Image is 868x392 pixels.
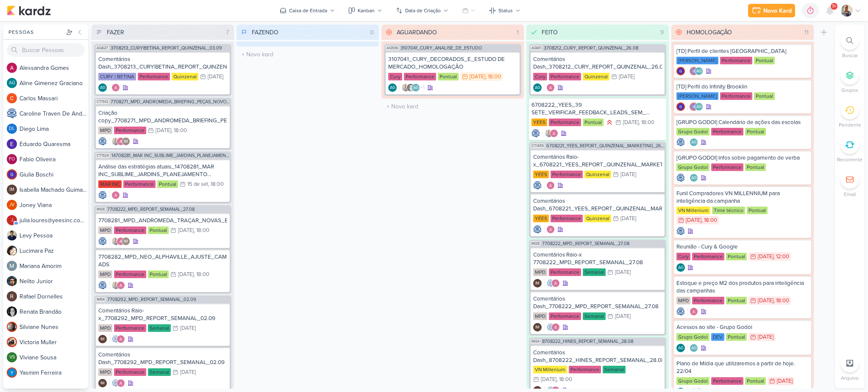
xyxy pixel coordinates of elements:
[584,215,611,222] div: Quinzenal
[676,263,685,272] div: Aline Gimenez Graciano
[124,140,128,144] p: IM
[96,46,109,50] span: AG627
[763,6,792,15] div: Novo Kard
[842,52,858,59] p: Buscar
[544,323,560,331] div: Colaboradores: Caroline Traven De Andrade, Alessandra Gomes
[687,138,698,146] div: Colaboradores: Aline Gimenez Graciano
[551,279,560,287] img: Alessandra Gomes
[605,118,614,127] div: Prioridade Alta
[388,83,397,92] div: Aline Gimenez Graciano
[19,63,88,72] div: A l e s s a n d r a G o m e s
[692,297,724,304] div: Performance
[549,312,581,320] div: Performance
[583,119,604,126] div: Pontual
[9,157,15,162] p: FO
[676,119,809,126] div: [GRUPO GODOI] Calendário de ações das escolas
[533,83,542,92] div: Criador(a): Aline Gimenez Graciano
[531,241,540,246] span: IM28
[223,28,232,37] div: 7
[109,191,120,199] div: Colaboradores: Alessandra Gomes
[98,237,107,246] img: Caroline Traven De Andrade
[7,6,51,16] img: kardz.app
[676,154,809,162] div: [GRUPO GODOI] Infos sobre pagamento de verba
[111,335,120,343] img: Caroline Traven De Andrade
[124,240,128,244] p: IM
[7,78,17,88] div: Aline Gimenez Graciano
[107,207,195,212] span: 7708222_MPD_REPORT_SEMANAL_27.08
[531,119,547,126] div: YEES
[544,46,638,50] span: 3708212_CURY_REPORT_QUINZENAL_26.08
[171,128,187,133] div: , 18:00
[238,48,377,61] input: + Novo kard
[835,31,865,59] li: Ctrl + F
[690,67,698,75] img: Giulia Boschi
[747,207,768,214] div: Pontual
[687,102,703,111] div: Colaboradores: Giulia Boschi, Aline Gimenez Graciano
[7,124,17,134] div: Diego Lima
[172,73,198,80] div: Quinzenal
[98,83,107,92] div: Aline Gimenez Graciano
[676,253,690,260] div: Cury
[412,83,420,92] div: Aline Gimenez Graciano
[691,141,697,145] p: AG
[841,86,858,94] p: Grupos
[687,174,698,182] div: Colaboradores: Aline Gimenez Graciano
[676,344,685,352] div: Criador(a): Aline Gimenez Graciano
[690,174,698,182] div: Aline Gimenez Graciano
[388,73,402,80] div: Cury
[533,225,542,234] img: Caroline Traven De Andrade
[711,163,743,171] div: Performance
[148,324,171,332] div: Semanal
[676,344,685,352] div: Aline Gimenez Graciano
[620,172,636,177] div: [DATE]
[701,218,717,223] div: , 18:00
[399,83,425,92] div: Colaboradores: Iara Santos, Renata Brandão, Aline Gimenez Graciano, Alessandra Gomes
[109,335,125,343] div: Colaboradores: Caroline Traven De Andrade, Alessandra Gomes
[546,144,665,148] span: 6708221_YEES_REPORT_QUINZENAL_MARKETING_26.08
[98,163,227,178] div: Análise das estratégias atuais_14708281_MAR INC_SUBLIME_JARDINS_PLANEJAMENTO ESTRATÉGICO
[98,191,107,199] img: Caroline Traven De Andrade
[696,69,702,74] p: AG
[98,335,107,343] div: Criador(a): Isabella Machado Guimarães
[533,295,662,310] div: Comentários Dash_7708222_MPD_REPORT_SEMANAL_27.08
[748,4,795,17] button: Novo Kard
[711,128,743,135] div: Performance
[7,93,17,103] img: Carlos Massari
[9,188,14,192] p: IM
[676,47,809,55] div: [TD] Perfil de clientes Alto da Lapa
[546,323,555,331] img: Caroline Traven De Andrade
[712,207,745,214] div: Time técnico
[696,105,702,109] p: AG
[98,237,107,246] div: Criador(a): Caroline Traven De Andrade
[109,137,130,146] div: Colaboradores: Iara Santos, Alessandra Gomes, Isabella Machado Guimarães
[114,271,146,278] div: Performance
[832,3,837,10] span: 9+
[96,297,106,302] span: IM54
[533,55,662,71] div: Comentários Dash_3708212_CURY_REPORT_QUINZENAL_26.08
[551,171,583,178] div: Performance
[7,291,17,301] img: Rafael Dornelles
[194,272,209,277] div: , 18:00
[208,74,223,80] div: [DATE]
[692,253,724,260] div: Performance
[711,333,724,341] div: DEV
[19,140,88,149] div: E d u a r d o Q u a r e s m a
[726,253,747,260] div: Pontual
[98,180,122,188] div: MAR INC
[676,307,685,316] img: Caroline Traven De Andrade
[7,322,17,332] img: Silviane Nunes
[533,181,542,190] img: Caroline Traven De Andrade
[533,83,542,92] div: Aline Gimenez Graciano
[531,101,664,116] div: 6708222_YEES_39 SETE_VERIFICAR_FEEDBACK_LEADS_SEM_ PERFIL
[98,191,107,199] div: Criador(a): Caroline Traven De Andrade
[676,323,809,331] div: Acessos ao site - Grupo Godoi
[9,127,15,131] p: DL
[690,102,698,111] img: Giulia Boschi
[754,92,775,100] div: Pontual
[123,180,156,188] div: Performance
[98,73,136,80] div: CURY | BETINA
[542,241,629,246] span: 7708222_MPD_REPORT_SEMANAL_27.08
[19,185,88,194] div: I s a b e l l a M a c h a d o G u i m a r ã e s
[773,254,789,259] div: , 12:00
[187,182,208,187] div: 15 de set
